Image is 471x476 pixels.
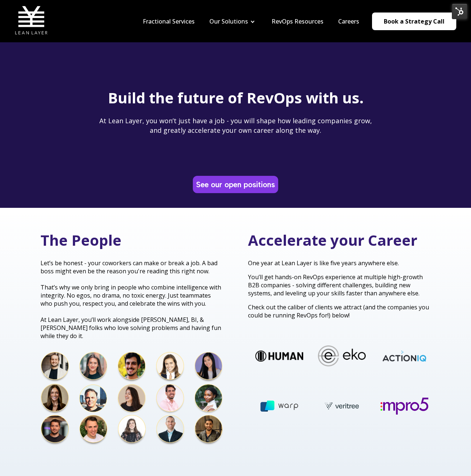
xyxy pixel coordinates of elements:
[334,350,382,362] img: ActionIQ
[194,177,277,192] a: See our open positions
[135,17,366,25] div: Navigation Menu
[108,88,364,108] span: Build the future of RevOps with us.
[40,316,221,340] span: At Lean Layer, you’ll work alongside [PERSON_NAME], BI, & [PERSON_NAME] folks who love solving pr...
[40,352,223,447] img: Team Photos
[397,349,445,363] img: OpenWeb
[376,395,424,416] img: veritree
[372,13,456,30] a: Book a Strategy Call
[248,259,431,267] p: One year at Lean Layer is like five years anywhere else.
[40,230,121,250] span: The People
[99,116,372,134] span: At Lean Layer, you won’t just have a job - you will shape how leading companies grow, and greatly...
[313,397,361,416] img: warp ai
[15,4,48,37] img: Lean Layer Logo
[272,17,323,25] a: RevOps Resources
[272,345,320,366] img: Eko
[338,17,359,25] a: Careers
[143,17,195,25] a: Fractional Services
[40,283,221,308] span: That’s why we only bring in people who combine intelligence with integrity. No egos, no drama, no...
[452,4,467,19] img: HubSpot Tools Menu Toggle
[248,230,417,250] span: Accelerate your Career
[209,17,248,25] a: Our Solutions
[248,273,431,297] p: You’ll get hands-on RevOps experience at multiple high-growth B2B companies - solving different c...
[209,351,257,362] img: Human
[251,398,298,414] img: Three Link Solutions
[248,303,431,319] p: Check out the caliber of clients we attract (and the companies you could be running RevOps for!) ...
[40,259,217,275] span: Let’s be honest - your coworkers can make or break a job. A bad boss might even be the reason you...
